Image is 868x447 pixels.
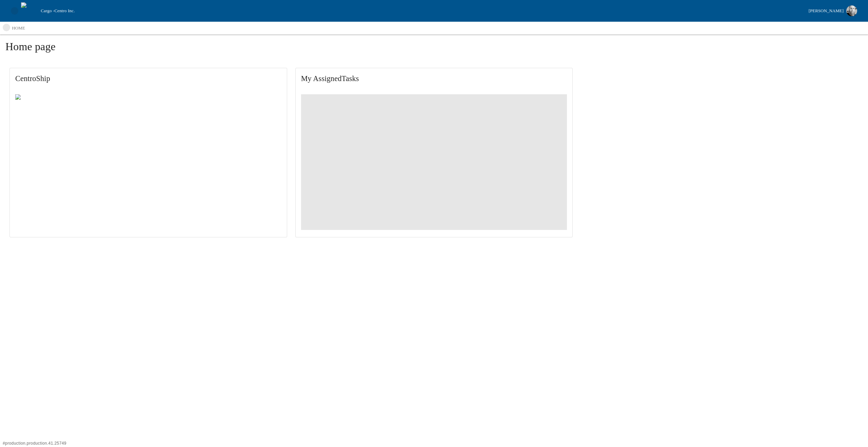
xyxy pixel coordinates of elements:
button: [PERSON_NAME] [806,3,860,18]
img: cargo logo [21,2,38,19]
span: CentroShip [15,74,281,84]
span: Centro Inc. [54,8,75,13]
img: Centro ship [15,94,49,102]
h1: Home page [5,40,863,58]
span: Tasks [341,74,359,83]
button: open drawer [8,4,21,17]
img: Profile image [846,5,857,16]
p: home [12,25,25,32]
div: Cargo - [38,7,806,14]
span: My Assigned [301,74,567,84]
div: [PERSON_NAME] [809,7,844,15]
